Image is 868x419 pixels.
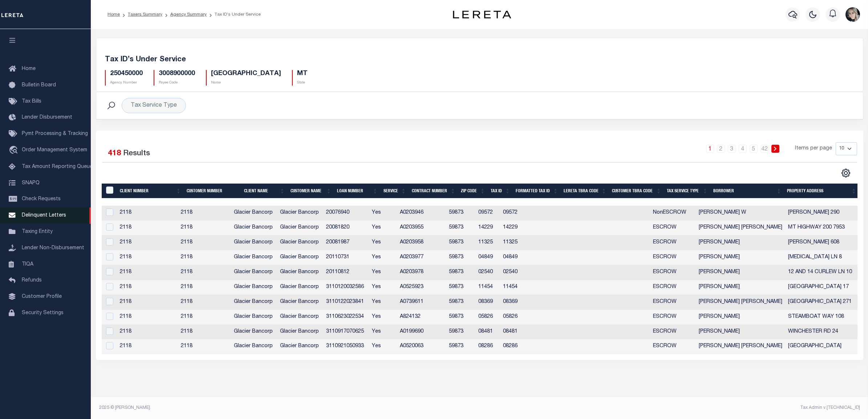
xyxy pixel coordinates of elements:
td: Yes [369,295,397,310]
span: Customer Profile [22,294,62,299]
td: 2118 [178,250,231,265]
td: ESCROW [650,310,696,325]
td: 2118 [178,235,231,250]
td: 2118 [178,310,231,325]
td: 02540 [500,265,548,280]
td: A0203978 [397,265,446,280]
span: Order Management System [22,148,87,153]
td: [PERSON_NAME] [PERSON_NAME] [696,339,785,354]
td: 20081987 [323,235,369,250]
th: Client Name: activate to sort column ascending [241,184,288,198]
td: NonESCROW [650,206,696,221]
td: 3110917070625 [323,325,369,340]
td: A0739611 [397,295,446,310]
span: TIQA [22,262,33,267]
td: 59873 [446,250,475,265]
td: 2118 [178,221,231,235]
h5: MT [297,70,308,78]
span: Lender Non-Disbursement [22,246,84,251]
td: 14229 [500,221,548,235]
span: Delinquent Letters [22,213,66,218]
td: A0203958 [397,235,446,250]
td: Glacier Bancorp [231,250,277,265]
td: [GEOGRAPHIC_DATA] [785,339,859,354]
td: [PERSON_NAME] [696,250,785,265]
td: [MEDICAL_DATA] LN 8 [785,250,859,265]
th: Service: activate to sort column ascending [381,184,409,198]
td: Yes [369,250,397,265]
td: A0199690 [397,325,446,340]
td: ESCROW [650,325,696,340]
td: 12 AND 14 CURLEW LN 10 [785,265,859,280]
span: Security Settings [22,311,64,316]
p: Payee Code [159,80,195,86]
td: ESCROW [650,280,696,295]
td: 2118 [178,265,231,280]
td: A0520063 [397,339,446,354]
td: [PERSON_NAME] [696,235,785,250]
td: 2118 [178,280,231,295]
th: Contract Number: activate to sort column ascending [409,184,458,198]
a: 42 [760,145,768,153]
td: 2118 [117,221,178,235]
td: A824132 [397,310,446,325]
span: Check Requests [22,197,61,202]
td: 14229 [475,221,500,235]
td: 20110731 [323,250,369,265]
td: 2118 [178,206,231,221]
td: Glacier Bancorp [231,206,277,221]
td: 3110921050933 [323,339,369,354]
td: [PERSON_NAME] 290 [785,206,859,221]
td: 59873 [446,339,475,354]
td: 2118 [117,235,178,250]
td: 05826 [475,310,500,325]
td: [PERSON_NAME] [696,280,785,295]
th: Client Number: activate to sort column ascending [117,184,184,198]
div: Tax Admin v.[TECHNICAL_ID] [485,404,860,411]
td: 05826 [500,310,548,325]
span: Bulletin Board [22,83,56,88]
td: Yes [369,280,397,295]
td: 02540 [475,265,500,280]
td: 08481 [475,325,500,340]
td: 08286 [475,339,500,354]
span: Home [22,66,36,71]
td: [GEOGRAPHIC_DATA] 271 [785,295,859,310]
td: 08286 [500,339,548,354]
td: Glacier Bancorp [231,221,277,235]
td: ESCROW [650,250,696,265]
td: 59873 [446,325,475,340]
h5: 3008900000 [159,70,195,78]
th: Customer Number [184,184,241,198]
td: Glacier Bancorp [277,221,323,235]
td: Yes [369,325,397,340]
td: 11454 [500,280,548,295]
td: Glacier Bancorp [231,265,277,280]
td: 11454 [475,280,500,295]
th: Tax Service Type: activate to sort column ascending [664,184,710,198]
td: ESCROW [650,339,696,354]
a: Taxers Summary [128,12,162,17]
a: 3 [728,145,736,153]
p: Name [211,80,281,86]
td: 11325 [500,235,548,250]
td: A0203977 [397,250,446,265]
th: Borrower: activate to sort column ascending [710,184,784,198]
td: 08369 [475,295,500,310]
td: 3110122023841 [323,295,369,310]
a: 4 [739,145,747,153]
span: Refunds [22,278,42,283]
td: 59873 [446,265,475,280]
td: 3110120032586 [323,280,369,295]
td: [PERSON_NAME] [696,265,785,280]
li: Tax ID’s Under Service [207,11,261,18]
td: 59873 [446,310,475,325]
td: Glacier Bancorp [231,310,277,325]
td: 04849 [475,250,500,265]
td: [PERSON_NAME] [696,325,785,340]
i: travel_explore [9,146,20,155]
td: 59873 [446,280,475,295]
td: Glacier Bancorp [231,325,277,340]
h5: [GEOGRAPHIC_DATA] [211,70,281,78]
td: Glacier Bancorp [277,325,323,340]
